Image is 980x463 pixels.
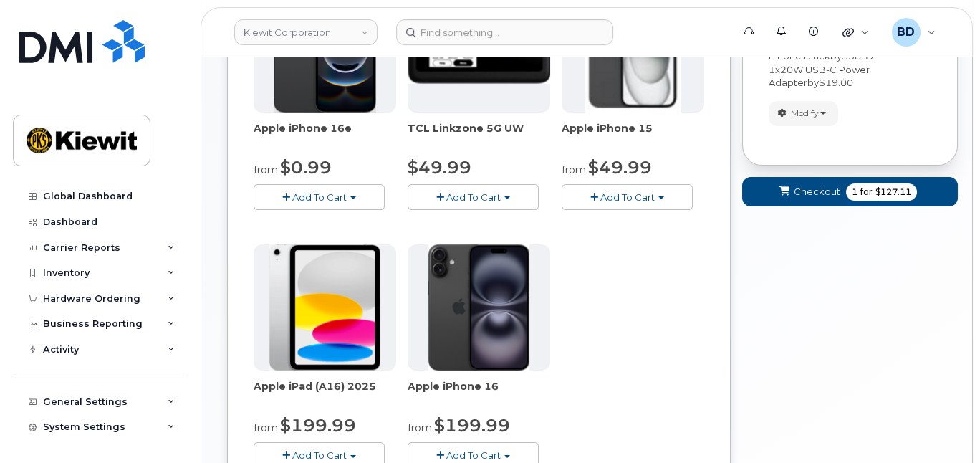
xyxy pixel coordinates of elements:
a: Kiewit Corporation [234,19,378,45]
button: Modify [769,101,838,126]
span: $199.99 [280,415,356,436]
span: Add To Cart [446,449,501,461]
small: from [562,163,586,176]
div: Quicklinks [832,18,879,47]
span: Checkout [794,185,840,199]
div: Apple iPad (A16) 2025 [254,379,396,408]
span: Modify [791,107,819,120]
span: BD [897,24,915,41]
img: ipad_11.png [269,244,380,371]
span: Add To Cart [600,191,655,203]
span: 20W USB-C Power Adapter [769,64,870,89]
small: from [408,421,432,434]
span: 1 [852,186,857,199]
span: $199.99 [434,415,510,436]
div: Apple iPhone 16 [408,379,550,408]
img: iphone_16_plus.png [428,244,529,371]
input: Find something... [396,19,613,45]
iframe: Messenger Launcher [918,401,969,452]
button: Add To Cart [562,184,693,209]
small: from [254,421,278,434]
span: $49.99 [408,157,471,178]
span: 1 [769,64,775,75]
button: Checkout 1 for $127.11 [742,177,958,206]
span: Add To Cart [292,191,347,203]
span: $127.11 [875,186,911,199]
div: x by [769,63,931,90]
button: Add To Cart [254,184,385,209]
span: for [857,186,875,199]
div: Apple iPhone 16e [254,121,396,150]
span: Add To Cart [292,449,347,461]
div: Barbara Dye [882,18,946,47]
button: Add To Cart [408,184,539,209]
span: $19.00 [819,77,853,88]
div: Apple iPhone 15 [562,121,704,150]
div: TCL Linkzone 5G UW [408,121,550,150]
small: from [254,163,278,176]
span: $0.99 [280,157,332,178]
span: $49.99 [588,157,652,178]
span: Add To Cart [446,191,501,203]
